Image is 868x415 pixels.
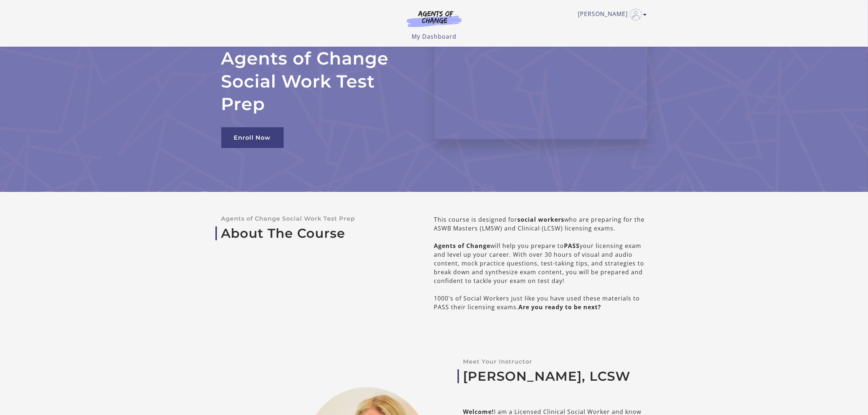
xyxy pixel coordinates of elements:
[463,358,647,365] p: Meet Your Instructor
[434,242,491,250] b: Agents of Change
[399,10,469,27] img: Agents of Change Logo
[221,226,411,241] a: About The Course
[221,215,411,222] p: Agents of Change Social Work Test Prep
[434,215,647,311] div: This course is designed for who are preparing for the ASWB Masters (LMSW) and Clinical (LCSW) lic...
[221,127,284,148] a: Enroll Now
[412,32,456,40] a: My Dashboard
[518,216,565,224] b: social workers
[463,369,647,384] a: [PERSON_NAME], LCSW
[578,9,643,20] a: Toggle menu
[564,242,580,250] b: PASS
[519,303,602,311] b: Are you ready to be next?
[221,47,417,115] h2: Agents of Change Social Work Test Prep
